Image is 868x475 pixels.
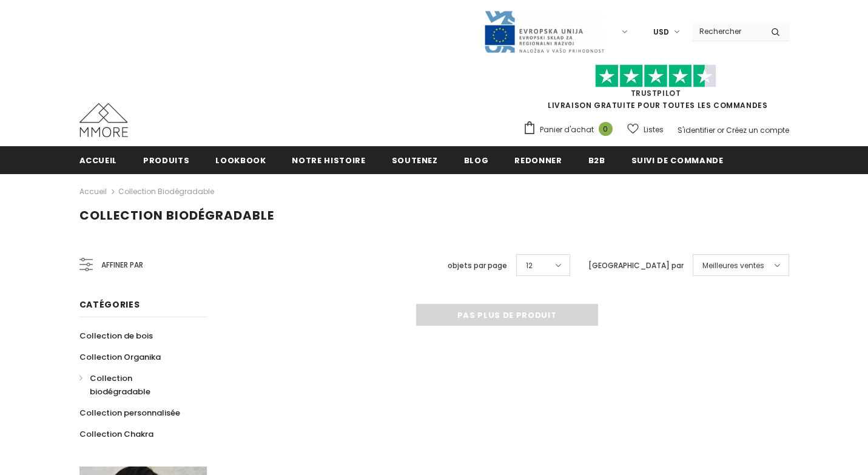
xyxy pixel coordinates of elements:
[627,119,664,140] a: Listes
[483,10,605,54] img: Javni Razpis
[717,125,724,135] span: or
[588,155,605,166] span: B2B
[292,146,365,173] a: Notre histoire
[631,155,724,166] span: Suivi de commande
[631,88,681,98] a: TrustPilot
[523,121,619,139] a: Panier d'achat 0
[79,330,153,342] span: Collection de bois
[79,368,193,402] a: Collection biodégradable
[631,146,724,173] a: Suivi de commande
[118,186,214,197] a: Collection biodégradable
[514,155,562,166] span: Redonner
[79,423,153,445] a: Collection Chakra
[392,146,438,173] a: soutenez
[79,298,140,311] span: Catégories
[588,146,605,173] a: B2B
[540,124,594,136] span: Panier d'achat
[392,155,438,166] span: soutenez
[653,26,669,38] span: USD
[101,258,143,272] span: Affiner par
[79,325,153,346] a: Collection de bois
[644,124,664,136] span: Listes
[79,207,274,224] span: Collection biodégradable
[79,351,161,363] span: Collection Organika
[448,260,507,272] label: objets par page
[143,155,189,166] span: Produits
[483,26,605,36] a: Javni Razpis
[514,146,562,173] a: Redonner
[79,402,180,423] a: Collection personnalisée
[292,155,365,166] span: Notre histoire
[79,155,118,166] span: Accueil
[464,146,489,173] a: Blog
[79,428,153,440] span: Collection Chakra
[79,184,107,199] a: Accueil
[678,125,715,135] a: S'identifier
[702,260,764,272] span: Meilleures ventes
[79,103,128,137] img: Cas MMORE
[79,346,161,368] a: Collection Organika
[215,155,266,166] span: Lookbook
[692,22,762,40] input: Search Site
[526,260,533,272] span: 12
[523,70,789,110] span: LIVRAISON GRATUITE POUR TOUTES LES COMMANDES
[595,64,716,88] img: Faites confiance aux étoiles pilotes
[464,155,489,166] span: Blog
[588,260,684,272] label: [GEOGRAPHIC_DATA] par
[726,125,789,135] a: Créez un compte
[90,372,150,397] span: Collection biodégradable
[215,146,266,173] a: Lookbook
[143,146,189,173] a: Produits
[599,122,613,136] span: 0
[79,407,180,419] span: Collection personnalisée
[79,146,118,173] a: Accueil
